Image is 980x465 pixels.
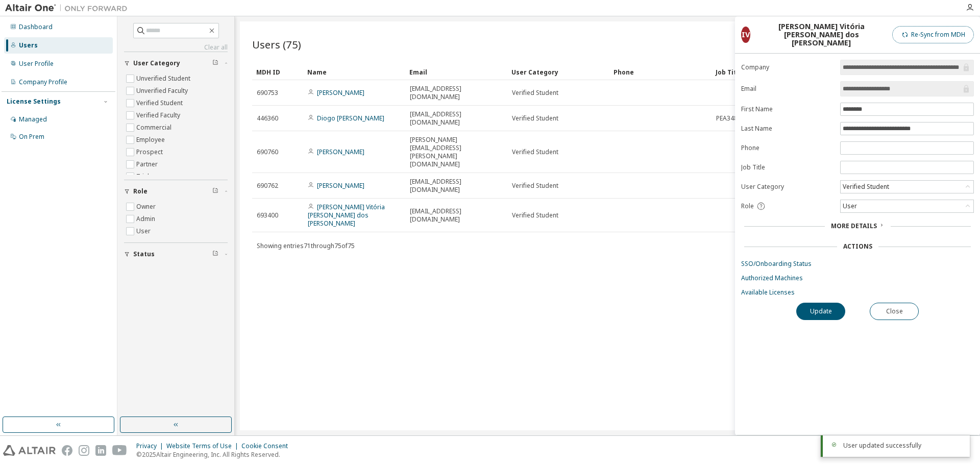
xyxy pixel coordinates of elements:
[841,181,973,193] div: Verified Student
[741,63,834,71] label: Company
[512,211,558,219] span: Verified Student
[133,187,148,195] span: Role
[136,158,160,170] label: Partner
[614,64,707,80] div: Phone
[124,180,228,203] button: Role
[741,202,754,210] span: Role
[133,250,155,258] span: Status
[741,183,834,191] label: User Category
[124,243,228,265] button: Status
[212,59,218,67] span: Clear filter
[892,26,974,43] button: Re-Sync from MDH
[317,181,364,190] a: [PERSON_NAME]
[136,85,190,97] label: Unverified Faculty
[241,442,294,450] div: Cookie Consent
[257,211,278,219] span: 693400
[136,72,192,85] label: Unverified Student
[512,89,558,97] span: Verified Student
[79,445,89,456] img: instagram.svg
[841,181,891,192] div: Verified Student
[5,3,133,13] img: Altair One
[410,110,503,127] span: [EMAIL_ADDRESS][DOMAIN_NAME]
[307,64,401,80] div: Name
[19,133,44,141] div: On Prem
[19,78,67,86] div: Company Profile
[212,250,218,258] span: Clear filter
[308,203,385,228] a: [PERSON_NAME] Vitória [PERSON_NAME] dos [PERSON_NAME]
[512,114,558,123] span: Verified Student
[716,64,810,80] div: Job Title
[19,23,53,31] div: Dashboard
[741,85,834,93] label: Email
[511,64,605,80] div: User Category
[410,136,503,168] span: [PERSON_NAME][EMAIL_ADDRESS][PERSON_NAME][DOMAIN_NAME]
[257,241,355,250] span: Showing entries 71 through 75 of 75
[136,450,294,459] p: © 2025 Altair Engineering, Inc. All Rights Reserved.
[7,97,61,106] div: License Settings
[256,64,299,80] div: MDH ID
[409,64,503,80] div: Email
[410,178,503,194] span: [EMAIL_ADDRESS][DOMAIN_NAME]
[19,60,54,68] div: User Profile
[512,148,558,156] span: Verified Student
[19,115,47,124] div: Managed
[3,445,56,456] img: altair_logo.svg
[741,260,974,268] a: SSO/Onboarding Status
[741,144,834,152] label: Phone
[741,125,834,133] label: Last Name
[317,114,384,123] a: Diogo [PERSON_NAME]
[136,170,151,183] label: Trial
[843,442,962,450] div: User updated successfully
[410,85,503,101] span: [EMAIL_ADDRESS][DOMAIN_NAME]
[62,445,72,456] img: facebook.svg
[136,146,165,158] label: Prospect
[136,97,185,109] label: Verified Student
[741,163,834,172] label: Job Title
[124,52,228,75] button: User Category
[257,114,278,123] span: 446360
[166,442,241,450] div: Website Terms of Use
[716,114,757,123] span: PEA3489-2024
[136,134,167,146] label: Employee
[741,27,750,43] div: IV
[136,442,166,450] div: Privacy
[741,288,974,297] a: Available Licenses
[212,187,218,195] span: Clear filter
[136,225,153,237] label: User
[512,182,558,190] span: Verified Student
[756,22,886,47] div: [PERSON_NAME] Vitória [PERSON_NAME] dos [PERSON_NAME]
[841,200,973,212] div: User
[136,213,157,225] label: Admin
[112,445,127,456] img: youtube.svg
[19,41,38,50] div: Users
[252,37,301,52] span: Users (75)
[741,274,974,282] a: Authorized Machines
[317,88,364,97] a: [PERSON_NAME]
[410,207,503,224] span: [EMAIL_ADDRESS][DOMAIN_NAME]
[133,59,180,67] span: User Category
[136,121,174,134] label: Commercial
[870,303,919,320] button: Close
[317,148,364,156] a: [PERSON_NAME]
[95,445,106,456] img: linkedin.svg
[841,201,859,212] div: User
[136,109,182,121] label: Verified Faculty
[257,182,278,190] span: 690762
[124,43,228,52] a: Clear all
[257,148,278,156] span: 690760
[136,201,158,213] label: Owner
[796,303,845,320] button: Update
[843,242,872,251] div: Actions
[257,89,278,97] span: 690753
[741,105,834,113] label: First Name
[831,222,877,230] span: More Details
